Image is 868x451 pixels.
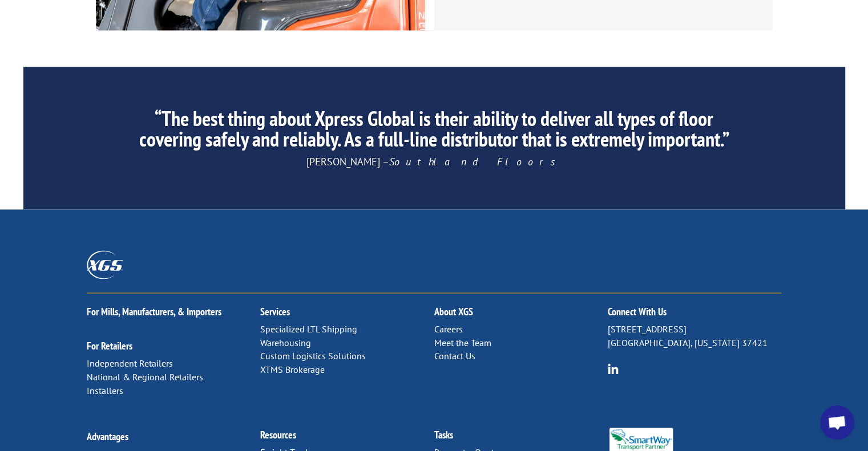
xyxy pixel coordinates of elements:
div: Open chat [820,405,854,440]
h2: Connect With Us [608,307,781,323]
p: [STREET_ADDRESS] [GEOGRAPHIC_DATA], [US_STATE] 37421 [608,323,781,350]
a: About XGS [434,305,473,318]
a: Advantages [87,429,128,442]
h2: Tasks [434,429,607,445]
a: Resources [260,428,296,441]
a: XTMS Brokerage [260,364,325,375]
img: XGS_Logos_ALL_2024_All_White [87,250,123,278]
a: For Mills, Manufacturers, & Importers [87,305,221,318]
a: Contact Us [434,350,475,361]
em: Southland Floors [389,155,562,168]
a: Meet the Team [434,337,491,348]
a: Custom Logistics Solutions [260,350,366,361]
span: [PERSON_NAME] – [306,155,562,168]
a: Independent Retailers [87,357,173,369]
a: For Retailers [87,339,132,352]
img: group-6 [608,363,619,374]
a: Warehousing [260,337,311,348]
a: National & Regional Retailers [87,371,203,383]
a: Services [260,305,290,318]
h2: “The best thing about Xpress Global is their ability to deliver all types of floor covering safel... [130,108,737,155]
a: Specialized LTL Shipping [260,323,357,335]
a: Installers [87,384,123,396]
a: Careers [434,323,462,335]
